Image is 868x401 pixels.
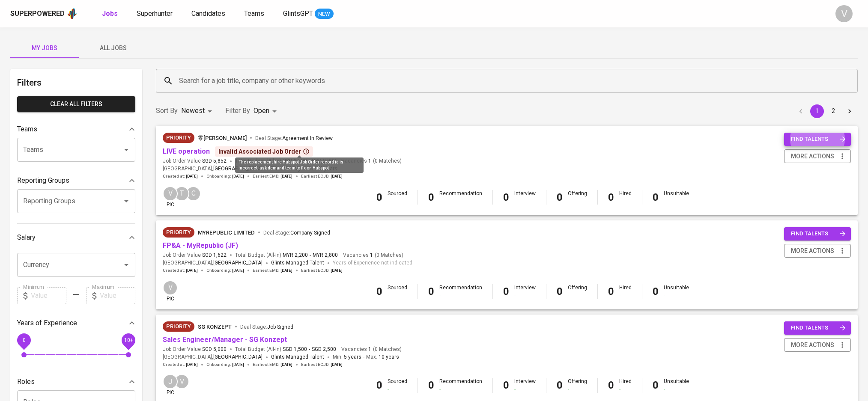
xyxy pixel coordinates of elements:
[514,378,536,392] div: Interview
[10,9,65,19] div: Superpowered
[218,147,310,156] div: Invalid Associated Job Order
[301,267,343,273] span: Earliest ECJD :
[202,157,227,165] span: SGD 5,852
[163,157,227,165] span: Job Order Value
[263,230,330,236] span: Deal Stage :
[267,324,293,330] span: Job Signed
[784,338,851,352] button: more actions
[163,336,287,344] a: Sales Engineer/Manager - SG Konzept
[232,267,244,273] span: [DATE]
[163,186,178,208] div: pic
[163,186,178,201] div: V
[120,144,132,156] button: Open
[503,285,509,297] b: 0
[225,106,250,116] p: Filter By
[17,175,69,186] p: Reporting Groups
[163,133,194,143] div: New Job received from Demand Team
[568,197,587,205] div: -
[244,9,264,18] span: Teams
[186,186,201,201] div: C
[254,107,269,115] span: Open
[271,354,324,360] span: Glints Managed Talent
[791,246,834,256] span: more actions
[198,324,232,330] span: SG Konzept
[206,267,244,273] span: Onboarding :
[367,346,371,353] span: 1
[653,379,659,391] b: 0
[619,190,632,205] div: Hired
[102,9,119,19] a: Jobs
[791,151,834,162] span: more actions
[282,135,333,141] span: Agreement In Review
[186,173,198,179] span: [DATE]
[514,190,536,205] div: Interview
[826,104,840,118] button: Go to page 2
[163,374,178,389] div: J
[312,346,336,353] span: SGD 2,500
[664,284,689,299] div: Unsuitable
[186,267,198,273] span: [DATE]
[376,191,382,203] b: 0
[202,346,227,353] span: SGD 5,000
[174,374,189,389] div: V
[254,103,280,119] div: Open
[439,378,482,392] div: Recommendation
[784,149,851,163] button: more actions
[163,241,238,250] a: FP&A - MyRepublic (JF)
[439,291,482,299] div: -
[213,353,262,362] span: [GEOGRAPHIC_DATA]
[664,190,689,205] div: Unsuitable
[202,252,227,259] span: SGD 1,622
[439,386,482,393] div: -
[557,285,563,297] b: 0
[163,173,198,179] span: Created at :
[388,386,407,393] div: -
[514,386,536,393] div: -
[17,377,35,387] p: Roles
[341,346,402,353] span: Vacancies ( 0 Matches )
[503,379,509,391] b: 0
[232,173,244,179] span: [DATE]
[557,379,563,391] b: 0
[568,386,587,393] div: -
[283,346,307,353] span: SGD 1,500
[791,323,846,333] span: find talents
[376,285,382,297] b: 0
[163,322,194,331] span: Priority
[163,280,178,295] div: V
[793,104,858,118] nav: pagination navigation
[198,229,255,236] span: MyRepublic Limited
[213,165,262,173] span: [GEOGRAPHIC_DATA]
[163,227,194,238] div: New Job received from Demand Team
[191,9,225,18] span: Candidates
[181,106,205,116] p: Newest
[17,96,135,112] button: Clear All filters
[784,244,851,258] button: more actions
[206,362,244,368] span: Onboarding :
[271,260,324,266] span: Glints Managed Talent
[137,9,173,18] span: Superhunter
[428,379,434,391] b: 0
[388,284,407,299] div: Sourced
[163,267,198,273] span: Created at :
[244,9,266,19] a: Teams
[784,227,851,241] button: find talents
[66,7,78,20] img: app logo
[376,379,382,391] b: 0
[514,284,536,299] div: Interview
[428,191,434,203] b: 0
[102,9,118,18] b: Jobs
[664,386,689,393] div: -
[835,5,853,22] div: V
[653,191,659,203] b: 0
[17,124,37,134] p: Teams
[235,252,338,259] span: Total Budget (All-In)
[84,43,142,53] span: All Jobs
[163,374,178,396] div: pic
[163,228,194,237] span: Priority
[343,252,403,259] span: Vacancies ( 0 Matches )
[439,197,482,205] div: -
[568,291,587,299] div: -
[156,106,178,116] p: Sort By
[313,252,338,259] span: MYR 2,800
